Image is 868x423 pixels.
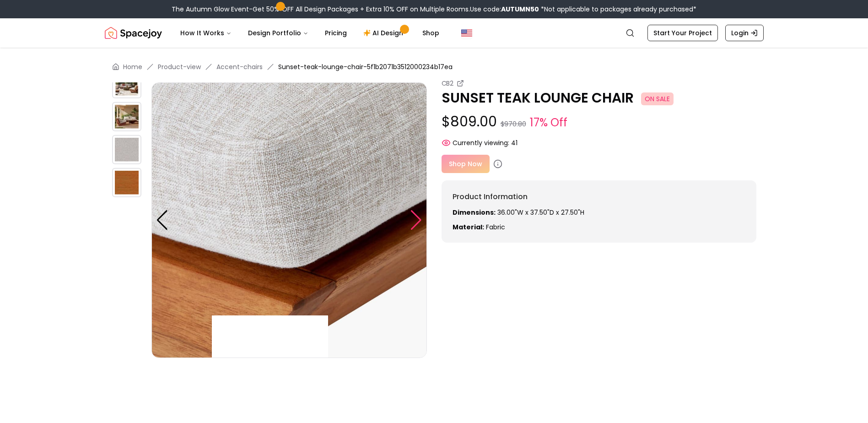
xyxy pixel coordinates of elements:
a: Spacejoy [105,24,162,42]
a: Login [725,25,764,41]
span: Sunset-teak-lounge-chair-5f1b2071b3512000234b17ea [278,62,453,71]
img: Spacejoy Logo [105,24,162,42]
img: https://storage.googleapis.com/spacejoy-main/assets/5f1b2071b3512000234b17ea/product_0_h1c3f4p6op89 [112,135,141,164]
small: 17% Off [530,114,567,131]
div: The Autumn Glow Event-Get 50% OFF All Design Packages + Extra 10% OFF on Multiple Rooms. [172,5,696,14]
b: AUTUMN50 [501,5,539,14]
nav: Global [105,18,764,48]
img: https://storage.googleapis.com/spacejoy-main/assets/5f1b2071b3512000234b17ea/product_1_k92af563cnb [112,168,141,197]
a: Shop [415,24,447,42]
img: https://storage.googleapis.com/spacejoy-main/assets/5f1b2071b3512000234b17ea/product_7_hpic0775kmhd [112,102,141,131]
img: United States [461,27,472,38]
a: Home [123,62,142,71]
nav: breadcrumb [112,62,756,71]
h6: Product Information [453,191,745,202]
span: fabric [486,222,505,232]
button: How It Works [173,24,239,42]
img: https://storage.googleapis.com/spacejoy-main/assets/5f1b2071b3512000234b17ea/product_3_82faj822c55j [151,82,427,358]
a: Product-view [158,62,201,71]
a: Accent-chairs [216,62,263,71]
span: Currently viewing: [453,138,509,147]
p: $809.00 [442,114,756,131]
p: 36.00"W x 37.50"D x 27.50"H [453,208,745,217]
nav: Main [173,24,447,42]
p: SUNSET TEAK LOUNGE CHAIR [442,90,756,106]
strong: Material: [453,222,484,232]
span: ON SALE [641,92,674,105]
a: AI Design [356,24,413,42]
strong: Dimensions: [453,208,496,217]
img: https://storage.googleapis.com/spacejoy-main/assets/5f1b2071b3512000234b17ea/product_6_kjbhjh26a1d8 [112,69,141,98]
a: Start Your Project [647,25,718,41]
a: Pricing [318,24,354,42]
span: Use code: [470,5,539,14]
small: CB2 [442,79,453,88]
button: Design Portfolio [241,24,316,42]
span: *Not applicable to packages already purchased* [539,5,696,14]
span: 41 [511,138,518,147]
small: $970.80 [501,119,526,129]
